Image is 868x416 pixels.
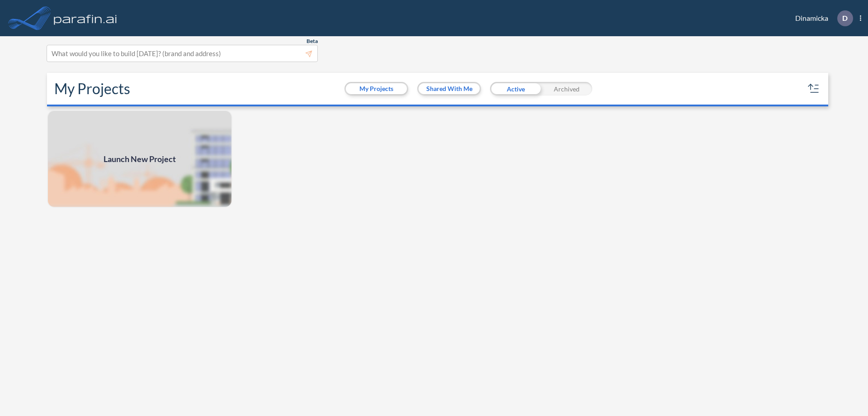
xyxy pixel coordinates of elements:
[419,83,480,94] button: Shared With Me
[807,81,821,96] button: sort
[47,110,232,208] img: add
[490,82,541,96] div: Active
[54,80,130,97] h2: My Projects
[782,10,861,26] div: Dinamicka
[52,9,119,27] img: logo
[307,38,318,45] span: Beta
[104,153,176,165] span: Launch New Project
[346,83,407,94] button: My Projects
[47,110,232,208] a: Launch New Project
[541,82,592,96] div: Archived
[842,14,848,22] p: D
